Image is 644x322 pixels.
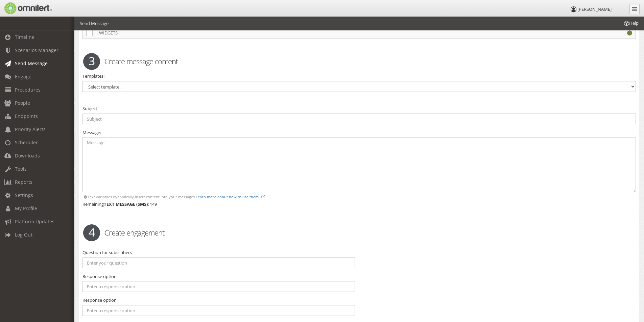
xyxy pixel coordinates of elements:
[82,194,636,199] div: Text variables dynamically insert content into your messages.
[15,5,29,11] span: Help
[15,60,48,67] span: Send Message
[577,6,612,12] span: [PERSON_NAME]
[15,126,46,132] span: Priority Alerts
[80,20,109,27] li: Send Message
[15,86,41,93] span: Procedures
[82,297,117,303] label: Response option
[82,105,98,112] label: Subject:
[82,249,132,256] label: Question for subscribers
[15,192,33,198] span: Settings
[15,100,30,106] span: People
[623,20,639,26] span: Help
[83,224,100,241] span: 4
[82,281,355,292] input: Enter a response option
[82,273,117,280] label: Response option
[82,201,149,207] span: Remaining :
[15,152,40,159] span: Downloads
[15,47,58,53] span: Scenarios Manager
[3,2,52,14] img: Omnilert
[150,201,157,207] span: 149
[78,227,640,238] h2: Create engagement
[96,27,540,39] td: WIDGETS
[78,56,640,66] h2: Create message content
[629,4,640,14] a: Collapse Menu
[15,34,34,40] span: Timeline
[15,231,32,238] span: Log Out
[82,73,104,79] label: Templates:
[15,73,31,80] span: Engage
[82,114,636,124] input: Subject
[82,257,355,268] input: Enter your question
[15,218,54,225] span: Platform Updates
[15,166,27,172] span: Tools
[15,139,38,146] span: Scheduler
[627,31,632,35] i: Working properly.
[83,53,100,70] span: 3
[15,205,37,212] span: My Profile
[104,201,148,207] strong: TEXT MESSAGE (SMS)
[15,179,32,185] span: Reports
[15,113,38,119] span: Endpoints
[82,305,355,316] input: Enter a response option
[82,129,101,136] label: Message:
[196,194,260,199] a: Learn more about how to use them.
